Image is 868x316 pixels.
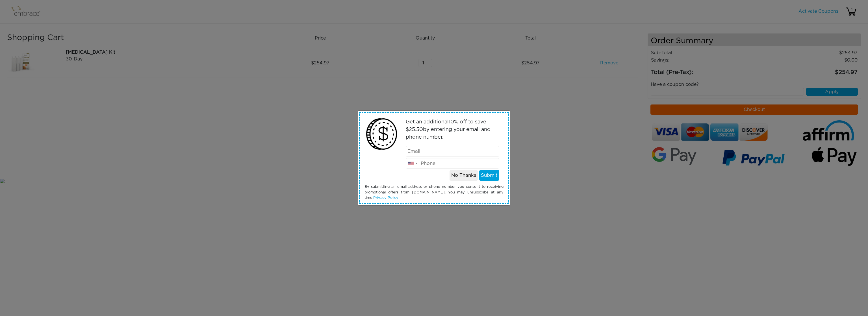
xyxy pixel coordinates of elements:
input: Email [406,146,500,157]
span: 25.50 [409,127,423,132]
input: Phone [406,158,500,169]
div: United States: +1 [406,158,419,169]
button: No Thanks [450,170,478,181]
span: 10 [449,119,454,125]
a: Privacy Policy [373,196,398,200]
div: By submitting an email address or phone number you consent to receiving promotional offers from [... [360,184,508,201]
img: money2.png [363,115,400,152]
p: Get an additional % off to save $ by entering your email and phone number. [406,118,500,141]
button: Submit [479,170,499,181]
